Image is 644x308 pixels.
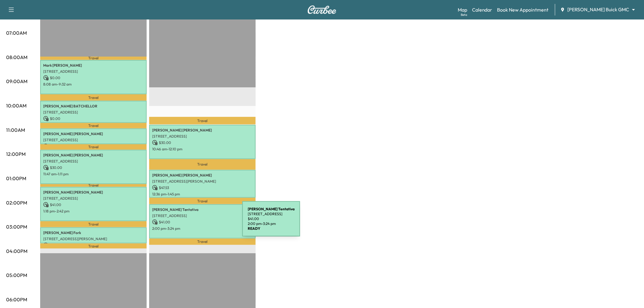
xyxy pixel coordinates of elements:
[6,175,26,182] p: 01:00PM
[152,207,253,212] p: [PERSON_NAME] Tentativa
[43,153,144,158] p: [PERSON_NAME] [PERSON_NAME]
[40,144,147,149] p: Travel
[149,117,256,125] p: Travel
[248,207,295,211] b: [PERSON_NAME] Tentativa
[149,198,256,204] p: Travel
[6,296,27,303] p: 06:00PM
[43,159,144,164] p: [STREET_ADDRESS]
[152,134,253,139] p: [STREET_ADDRESS]
[248,212,295,216] p: [STREET_ADDRESS]
[40,123,147,128] p: Travel
[152,192,253,197] p: 12:36 pm - 1:45 pm
[497,6,549,13] a: Book New Appointment
[6,29,27,37] p: 07:00AM
[307,5,337,14] img: Curbee Logo
[6,271,27,279] p: 05:00PM
[149,239,256,245] p: Travel
[43,236,144,241] p: [STREET_ADDRESS][PERSON_NAME]
[43,243,144,248] p: $ 0.00
[152,226,253,231] p: 2:00 pm - 3:24 pm
[43,165,144,170] p: $ 30.00
[43,131,144,136] p: [PERSON_NAME] [PERSON_NAME]
[152,173,253,178] p: [PERSON_NAME] [PERSON_NAME]
[6,150,26,158] p: 12:00PM
[43,202,144,208] p: $ 41.00
[43,172,144,177] p: 11:47 am - 1:11 pm
[43,138,144,142] p: [STREET_ADDRESS]
[152,185,253,191] p: $ 47.53
[40,184,147,187] p: Travel
[6,247,27,255] p: 04:00PM
[43,75,144,81] p: $ 0.00
[568,6,629,13] span: [PERSON_NAME] Buick GMC
[152,219,253,225] p: $ 41.00
[6,54,27,61] p: 08:00AM
[43,116,144,121] p: $ 0.00
[461,12,467,17] div: Beta
[43,230,144,235] p: [PERSON_NAME] Fork
[43,82,144,87] p: 8:08 am - 9:32 am
[43,69,144,74] p: [STREET_ADDRESS]
[248,221,295,226] p: 2:00 pm - 3:24 pm
[458,6,467,13] a: MapBeta
[40,221,147,227] p: Travel
[43,110,144,115] p: [STREET_ADDRESS]
[248,216,295,221] p: $ 41.00
[149,159,256,170] p: Travel
[152,140,253,145] p: $ 30.00
[248,226,260,231] b: READY
[43,190,144,195] p: [PERSON_NAME] [PERSON_NAME]
[152,213,253,218] p: [STREET_ADDRESS]
[6,199,27,206] p: 02:00PM
[6,223,27,230] p: 03:00PM
[152,147,253,152] p: 10:46 am - 12:10 pm
[43,144,144,149] p: $ 30.00
[43,63,144,68] p: Mark [PERSON_NAME]
[43,209,144,214] p: 1:18 pm - 2:42 pm
[43,196,144,201] p: [STREET_ADDRESS]
[6,126,25,134] p: 11:00AM
[40,243,147,249] p: Travel
[6,78,27,85] p: 09:00AM
[40,94,147,101] p: Travel
[152,179,253,184] p: [STREET_ADDRESS][PERSON_NAME]
[40,57,147,60] p: Travel
[43,104,144,109] p: [PERSON_NAME] BATCHELLOR
[472,6,492,13] a: Calendar
[152,128,253,133] p: [PERSON_NAME] [PERSON_NAME]
[6,102,26,109] p: 10:00AM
